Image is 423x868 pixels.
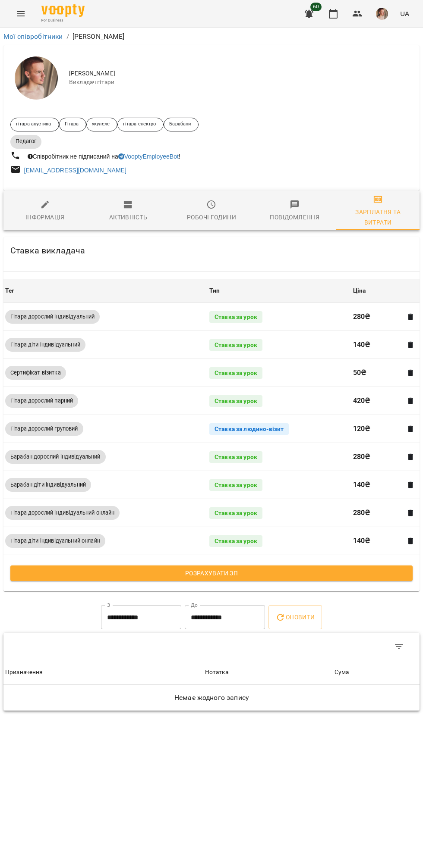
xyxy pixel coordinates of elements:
span: Гітара дорослий індивідуальний онлайн [5,509,120,517]
div: Ставка за урок [209,311,262,323]
div: Сума [335,667,349,678]
button: Розрахувати ЗП [10,565,413,581]
span: 60 [310,3,322,11]
div: Ставка за урок [209,395,262,407]
a: [EMAIL_ADDRESS][DOMAIN_NAME] [24,167,126,174]
p: 50 ₴ [353,368,399,378]
div: Робочі години [187,212,236,222]
p: 280 ₴ [353,312,399,322]
button: Видалити [405,452,416,463]
p: 140 ₴ [353,340,399,350]
div: Ставка за урок [209,479,262,491]
button: Оновити [268,605,322,629]
button: Видалити [405,536,416,547]
button: Видалити [405,508,416,519]
p: гітара електро [123,121,156,128]
button: Фільтр [388,636,409,657]
span: Гітара дорослий індивідуальний [5,313,100,321]
button: Видалити [405,340,416,351]
p: 120 ₴ [353,424,399,434]
span: Призначення [5,667,202,678]
p: [PERSON_NAME] [73,31,125,42]
div: Повідомлення [270,212,319,222]
span: Сертифікат-візитка [5,369,66,377]
span: Гітара діти індивідуальний онлайн [5,537,105,545]
p: 280 ₴ [353,508,399,518]
img: 17edbb4851ce2a096896b4682940a88a.jfif [376,8,388,20]
div: Sort [5,667,43,678]
p: 280 ₴ [353,452,399,462]
span: Розрахувати ЗП [17,568,406,578]
th: Ціна [351,279,420,303]
p: Гітара [65,121,79,128]
div: Нотатка [205,667,228,678]
div: Ставка за урок [209,451,262,463]
span: Нотатка [205,667,331,678]
div: Sort [335,667,349,678]
div: Інформація [25,212,65,222]
button: Menu [10,3,31,24]
span: Гітара діти індивідуальний [5,341,85,349]
a: Мої співробітники [3,32,63,41]
p: 140 ₴ [353,536,399,546]
h6: Немає жодного запису [5,692,418,704]
span: For Business [41,18,85,23]
p: 140 ₴ [353,480,399,490]
button: Видалити [405,424,416,435]
span: Викладач гітари [69,78,413,87]
div: Table Toolbar [3,633,420,660]
span: [PERSON_NAME] [69,69,413,78]
li: / [66,31,69,42]
div: Активність [109,212,148,222]
p: Барабани [169,121,191,128]
span: Сума [335,667,418,678]
nav: breadcrumb [3,31,420,42]
div: Ставка за урок [209,507,262,519]
div: Sort [205,667,228,678]
button: Видалити [405,480,416,491]
span: Оновити [275,612,315,622]
span: UA [400,9,409,18]
span: Барабан дорослий індивідуальний [5,453,106,461]
button: UA [397,6,413,22]
th: Тег [3,279,208,303]
a: VooptyEmployeeBot [118,153,179,160]
div: Співробітник не підписаний на ! [26,150,182,162]
button: Видалити [405,396,416,407]
button: Видалити [405,312,416,323]
img: Михайло [15,56,58,100]
span: Гітара дорослий груповий [5,425,83,433]
div: Ставка за людино-візит [209,423,289,435]
div: Ставка за урок [209,367,262,379]
th: Тип [208,279,351,303]
div: Ставка за урок [209,535,262,547]
p: 420 ₴ [353,396,399,406]
h6: Ставка викладача [10,244,85,257]
span: Барабан діти індивідуальний [5,481,91,489]
img: Voopty Logo [41,4,85,17]
div: Призначення [5,667,43,678]
div: Зарплатня та Витрати [341,207,414,228]
span: Педагог [10,137,41,145]
p: укулеле [92,121,110,128]
span: Гітара дорослий парний [5,397,78,405]
div: Ставка за урок [209,339,262,351]
button: Видалити [405,368,416,379]
p: гітара акустика [16,121,51,128]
